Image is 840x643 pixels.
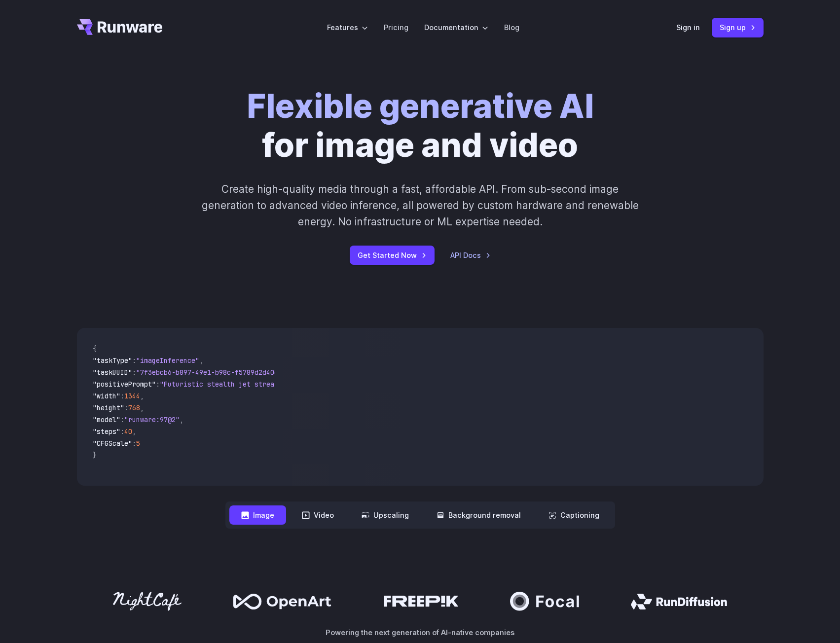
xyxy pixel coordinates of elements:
a: Blog [504,22,519,33]
span: : [132,356,136,365]
span: "model" [93,415,120,424]
h1: for image and video [247,87,594,165]
span: , [199,356,203,365]
span: "taskType" [93,356,132,365]
span: : [132,368,136,377]
span: "width" [93,392,120,400]
a: Sign in [676,22,700,33]
a: Go to / [77,19,163,35]
a: Sign up [712,18,764,37]
span: "height" [93,403,124,412]
span: { [93,344,97,353]
span: : [120,392,124,400]
p: Create high-quality media through a fast, affordable API. From sub-second image generation to adv... [200,181,640,230]
span: : [156,380,160,389]
button: Background removal [425,505,533,525]
span: "Futuristic stealth jet streaking through a neon-lit cityscape with glowing purple exhaust" [160,380,519,389]
span: "imageInference" [136,356,199,365]
span: 40 [124,427,132,436]
span: 5 [136,439,140,448]
span: , [140,392,144,400]
span: : [120,415,124,424]
button: Video [290,505,346,525]
p: Powering the next generation of AI-native companies [77,627,764,638]
span: "steps" [93,427,120,436]
span: , [132,427,136,436]
span: "CFGScale" [93,439,132,448]
button: Image [229,505,286,525]
button: Captioning [537,505,611,525]
span: "runware:97@2" [124,415,180,424]
span: "taskUUID" [93,368,132,377]
a: Get Started Now [350,246,435,265]
label: Features [327,22,368,33]
span: "positivePrompt" [93,380,156,389]
span: 1344 [124,392,140,400]
span: : [120,427,124,436]
label: Documentation [424,22,488,33]
span: 768 [128,403,140,412]
span: , [180,415,183,424]
button: Upscaling [350,505,421,525]
span: "7f3ebcb6-b897-49e1-b98c-f5789d2d40d7" [136,368,286,377]
span: : [124,403,128,412]
a: API Docs [450,250,491,261]
strong: Flexible generative AI [247,86,594,126]
span: , [140,403,144,412]
a: Pricing [384,22,408,33]
span: : [132,439,136,448]
span: } [93,451,97,460]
